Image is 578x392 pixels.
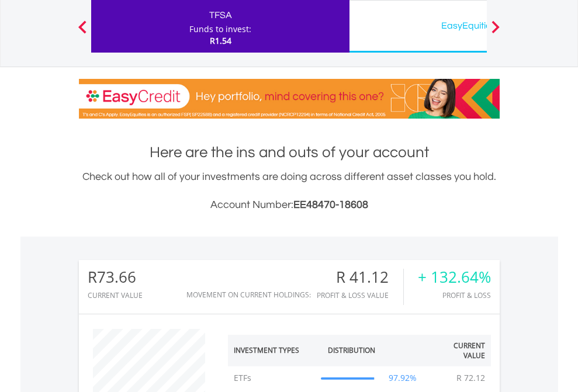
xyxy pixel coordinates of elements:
[88,269,143,286] div: R73.66
[228,335,316,366] th: Investment Types
[293,199,368,210] span: EE48470-18608
[228,366,316,390] td: ETFs
[88,292,143,299] div: CURRENT VALUE
[71,26,94,38] button: Previous
[210,35,231,46] span: R1.54
[189,23,251,35] div: Funds to invest:
[98,7,342,23] div: TFSA
[418,269,491,286] div: + 132.64%
[484,26,507,38] button: Next
[79,142,500,163] h1: Here are the ins and outs of your account
[328,345,375,355] div: Distribution
[317,292,403,299] div: Profit & Loss Value
[451,366,491,390] td: R 72.12
[317,269,403,286] div: R 41.12
[418,292,491,299] div: Profit & Loss
[79,169,500,213] div: Check out how all of your investments are doing across different asset classes you hold.
[186,291,311,299] div: Movement on Current Holdings:
[425,335,491,366] th: Current Value
[381,366,425,390] td: 97.92%
[79,79,500,119] img: EasyCredit Promotion Banner
[79,197,500,213] h3: Account Number:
